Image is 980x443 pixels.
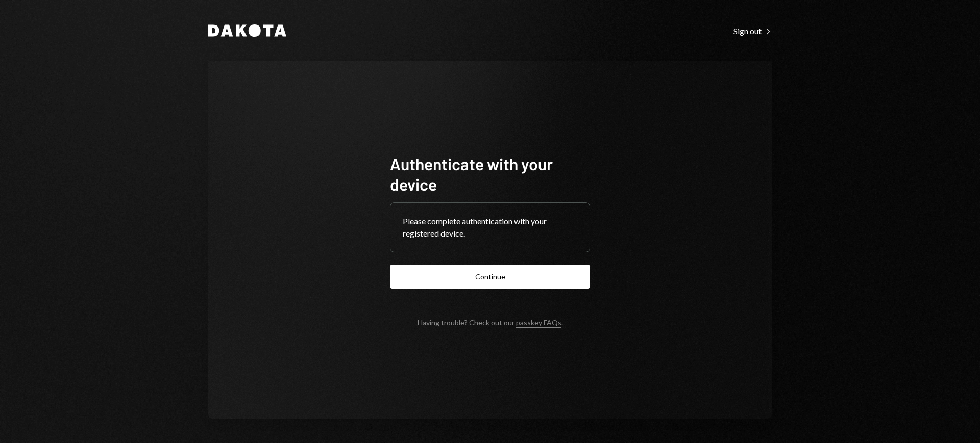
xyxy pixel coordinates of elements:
a: passkey FAQs [516,318,561,328]
a: Sign out [733,25,772,36]
div: Having trouble? Check out our . [418,318,563,327]
div: Please complete authentication with your registered device. [403,215,577,240]
h1: Authenticate with your device [390,153,590,194]
button: Continue [390,265,590,289]
div: Sign out [733,26,772,36]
